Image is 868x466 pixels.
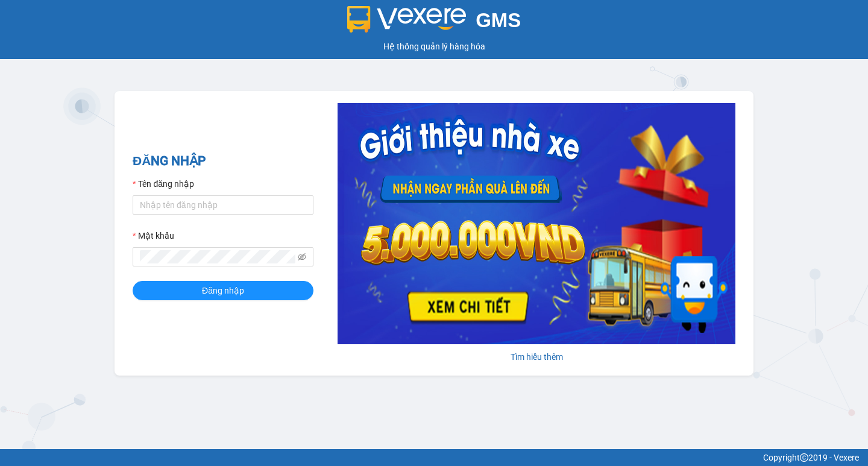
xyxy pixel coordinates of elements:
[133,151,313,171] h2: ĐĂNG NHẬP
[202,284,244,297] span: Đăng nhập
[133,177,194,190] label: Tên đăng nhập
[476,9,521,31] span: GMS
[133,195,313,215] input: Tên đăng nhập
[347,18,521,28] a: GMS
[133,281,313,300] button: Đăng nhập
[800,453,808,462] span: copyright
[133,229,174,242] label: Mật khẩu
[9,451,859,464] div: Copyright 2019 - Vexere
[3,40,865,53] div: Hệ thống quản lý hàng hóa
[338,350,735,364] div: Tìm hiểu thêm
[298,253,306,261] span: eye-invisible
[347,6,467,33] img: logo 2
[140,250,295,263] input: Mật khẩu
[338,103,735,344] img: banner-0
